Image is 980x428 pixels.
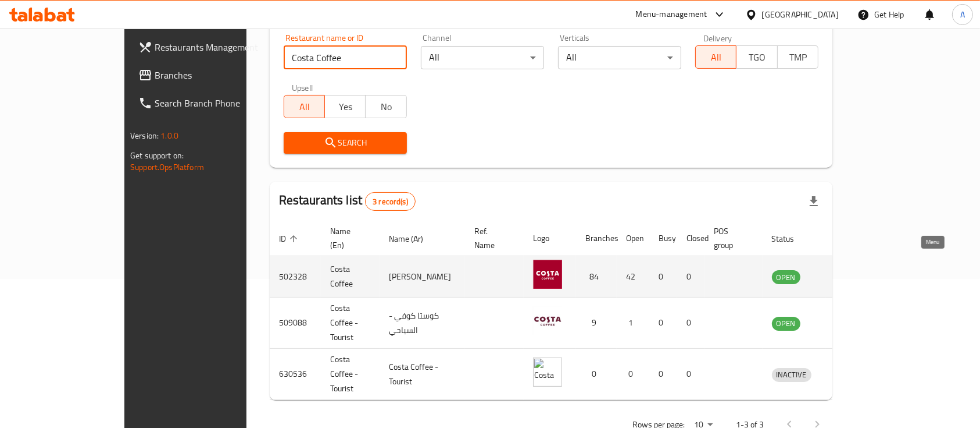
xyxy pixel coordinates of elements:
button: TMP [777,45,818,69]
span: Yes [330,98,361,115]
span: All [700,49,732,66]
th: Action [825,221,865,256]
span: TGO [741,49,772,66]
td: 0 [649,256,677,298]
span: TMP [782,49,814,66]
div: OPEN [772,270,800,284]
th: Branches [576,221,617,256]
td: 0 [677,349,705,400]
a: Branches [129,61,288,89]
button: Search [284,132,407,154]
button: Yes [324,95,366,118]
table: enhanced table [270,221,865,400]
div: All [558,46,681,69]
div: Total records count [365,192,416,211]
img: Costa Coffee - Tourist [533,306,562,335]
span: OPEN [772,271,800,284]
a: Support.OpsPlatform [130,160,204,175]
span: Version: [130,128,159,143]
span: No [370,98,402,115]
span: Search [293,136,398,150]
td: 0 [649,298,677,349]
span: 3 record(s) [366,196,415,207]
div: INACTIVE [772,368,811,382]
span: Search Branch Phone [155,96,279,110]
span: Status [772,232,810,246]
label: Upsell [292,83,313,91]
td: 0 [677,298,705,349]
a: Restaurants Management [129,33,288,61]
td: 0 [649,349,677,400]
h2: Restaurants list [279,192,416,211]
span: A [960,8,965,21]
label: Delivery [703,34,732,42]
td: [PERSON_NAME] [380,256,465,298]
span: ID [279,232,301,246]
td: 9 [576,298,617,349]
td: 1 [617,298,649,349]
th: Closed [677,221,705,256]
th: Open [617,221,649,256]
div: Menu-management [636,8,707,22]
td: Costa Coffee - Tourist [321,349,380,400]
td: 84 [576,256,617,298]
span: Branches [155,68,279,82]
span: INACTIVE [772,368,811,381]
img: Costa Coffee - Tourist [533,358,562,387]
span: Name (En) [330,224,366,252]
img: Costa Coffee [533,260,562,289]
div: Export file [800,188,828,215]
td: 0 [617,349,649,400]
span: Restaurants Management [155,40,279,54]
span: POS group [714,224,749,252]
td: كوستا كوفي - السياحي [380,298,465,349]
input: Search for restaurant name or ID.. [284,46,407,69]
button: TGO [736,45,777,69]
td: 502328 [270,256,321,298]
span: 1.0.0 [160,128,178,143]
th: Logo [524,221,576,256]
td: Costa Coffee - Tourist [380,349,465,400]
td: 509088 [270,298,321,349]
div: [GEOGRAPHIC_DATA] [762,8,839,21]
span: OPEN [772,317,800,330]
span: Name (Ar) [389,232,438,246]
td: 42 [617,256,649,298]
div: OPEN [772,317,800,331]
button: No [365,95,406,118]
a: Search Branch Phone [129,89,288,117]
td: 0 [677,256,705,298]
td: 0 [576,349,617,400]
button: All [284,95,325,118]
td: 630536 [270,349,321,400]
th: Busy [649,221,677,256]
td: Costa Coffee [321,256,380,298]
div: All [421,46,544,69]
button: All [695,45,736,69]
span: Get support on: [130,148,184,163]
span: All [289,98,320,115]
td: Costa Coffee - Tourist [321,298,380,349]
span: Ref. Name [474,224,510,252]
